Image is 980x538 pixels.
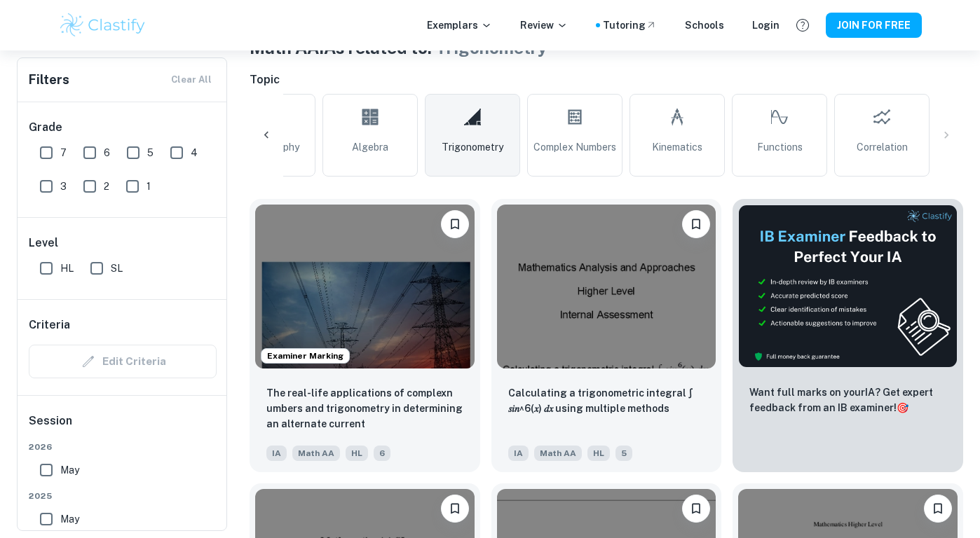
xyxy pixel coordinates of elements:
[60,462,79,478] span: May
[111,261,123,276] span: SL
[752,18,780,33] a: Login
[442,139,503,155] span: Trigonometry
[427,18,492,33] p: Exemplars
[441,210,469,238] button: Please log in to bookmark exemplars
[615,446,632,461] span: 5
[191,145,198,160] span: 4
[60,179,67,194] span: 3
[266,385,463,432] p: The real-life applications of complexn umbers and trigonometry in determining an alternate current
[352,139,388,155] span: Algebra
[738,205,958,368] img: Thumbnail
[652,139,702,155] span: Kinematics
[757,139,803,155] span: Functions
[826,13,922,38] button: JOIN FOR FREE
[749,385,946,415] p: Want full marks on your IA ? Get expert feedback from an IB examiner!
[147,179,151,194] span: 1
[441,495,469,523] button: Please log in to bookmark exemplars
[603,18,657,33] a: Tutoring
[533,139,616,155] span: Complex Numbers
[250,199,480,472] a: Examiner MarkingPlease log in to bookmark exemplarsThe real-life applications of complexn umbers ...
[29,441,217,453] span: 2026
[374,446,390,461] span: 6
[60,261,74,276] span: HL
[266,446,287,461] span: IA
[508,446,529,461] span: IA
[255,205,475,368] img: Math AA IA example thumbnail: The real-life applications of complexn u
[261,350,349,362] span: Examiner Marking
[292,446,340,461] span: Math AA
[60,145,67,160] span: 7
[29,345,217,378] div: Criteria filters are unavailable when searching by topic
[346,446,368,461] span: HL
[733,199,963,472] a: ThumbnailWant full marks on yourIA? Get expert feedback from an IB examiner!
[508,385,705,416] p: Calculating a trigonometric integral ∫ 𝑠𝑖𝑛^6(𝑥) 𝑑𝑥 using multiple methods
[29,413,217,441] h6: Session
[491,199,722,472] a: Please log in to bookmark exemplarsCalculating a trigonometric integral ∫ 𝑠𝑖𝑛^6(𝑥) 𝑑𝑥 using multi...
[60,511,79,527] span: May
[857,139,908,155] span: Correlation
[534,446,582,461] span: Math AA
[147,145,154,160] span: 5
[924,495,952,523] button: Please log in to bookmark exemplars
[58,11,147,39] img: Clastify logo
[29,490,217,502] span: 2025
[682,210,710,238] button: Please log in to bookmark exemplars
[237,139,299,155] span: Cryptography
[897,402,908,413] span: 🎯
[29,70,69,90] h6: Filters
[791,13,815,37] button: Help and Feedback
[497,205,716,368] img: Math AA IA example thumbnail: Calculating a trigonometric integral ∫ �
[104,145,110,160] span: 6
[682,495,710,523] button: Please log in to bookmark exemplars
[29,317,70,333] h6: Criteria
[29,235,217,251] h6: Level
[685,18,724,33] a: Schools
[250,71,963,88] h6: Topic
[520,18,568,33] p: Review
[29,119,217,136] h6: Grade
[587,446,610,461] span: HL
[104,179,109,194] span: 2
